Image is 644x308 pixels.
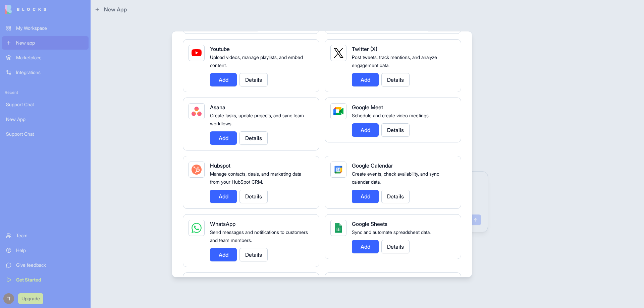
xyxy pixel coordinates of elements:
button: Add [352,240,379,253]
button: Details [381,73,410,86]
span: Upload videos, manage playlists, and embed content. [210,54,303,68]
span: Twitter (X) [352,46,377,52]
button: Details [239,73,268,86]
button: Add [352,190,379,203]
span: Create events, check availability, and sync calendar data. [352,171,439,185]
span: WhatsApp [210,221,235,227]
span: Asana [210,104,225,111]
button: Details [239,131,268,145]
button: Details [381,123,410,137]
span: Google Calendar [352,162,393,169]
span: Create tasks, update projects, and sync team workflows. [210,113,304,126]
button: Add [352,73,379,86]
button: Add [210,190,237,203]
button: Details [381,240,410,253]
button: Add [210,131,237,145]
span: Google Meet [352,104,383,111]
span: Post tweets, track mentions, and analyze engagement data. [352,54,437,68]
button: Details [381,190,410,203]
button: Add [210,73,237,86]
span: Youtube [210,46,230,52]
span: Send messages and notifications to customers and team members. [210,229,308,243]
button: Details [239,248,268,261]
span: Sync and automate spreadsheet data. [352,229,431,235]
button: Add [210,248,237,261]
button: Details [239,190,268,203]
span: Manage contacts, deals, and marketing data from your HubSpot CRM. [210,171,301,185]
span: Hubspot [210,162,230,169]
span: Schedule and create video meetings. [352,113,430,118]
button: Add [352,123,379,137]
span: Google Sheets [352,221,387,227]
